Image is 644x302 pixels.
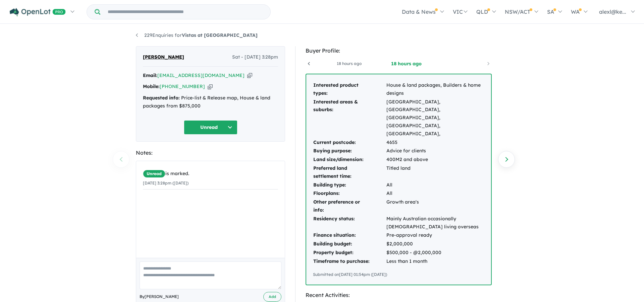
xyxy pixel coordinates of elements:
[313,271,484,278] div: Submitted on [DATE] 01:54pm ([DATE])
[386,164,484,181] td: Titled land
[386,147,484,155] td: Advice for clients
[386,231,484,240] td: Pre-approval ready
[136,148,285,157] div: Notes:
[313,248,386,257] td: Property budget:
[599,8,626,15] span: alexl@ke...
[143,72,157,78] strong: Email:
[386,98,484,138] td: [GEOGRAPHIC_DATA], [GEOGRAPHIC_DATA], [GEOGRAPHIC_DATA], [GEOGRAPHIC_DATA], [GEOGRAPHIC_DATA],
[386,257,484,266] td: Less than 1 month
[247,72,252,79] button: Copy
[208,83,213,90] button: Copy
[313,147,386,155] td: Buying purpose:
[313,215,386,231] td: Residency status:
[10,8,66,16] img: Openlot PRO Logo White
[386,81,484,98] td: House & land packages, Builders & home designs
[136,32,258,38] a: 229Enquiries forVistas at [GEOGRAPHIC_DATA]
[313,181,386,190] td: Building type:
[184,120,237,135] button: Unread
[143,170,278,178] div: is marked.
[313,257,386,266] td: Timeframe to purchase:
[136,31,508,40] nav: breadcrumb
[378,60,435,67] a: 18 hours ago
[313,240,386,248] td: Building budget:
[232,53,278,61] span: Sat - [DATE] 3:28pm
[143,53,184,61] span: [PERSON_NAME]
[313,138,386,147] td: Current postcode:
[102,5,269,19] input: Try estate name, suburb, builder or developer
[143,94,278,110] div: Price-list & Release map, House & land packages from $875,000
[386,189,484,198] td: All
[313,155,386,164] td: Land size/dimension:
[182,32,258,38] strong: Vistas at [GEOGRAPHIC_DATA]
[321,60,378,67] a: 18 hours ago
[143,95,180,101] strong: Requested info:
[143,170,165,178] span: Unread
[386,155,484,164] td: 400M2 and above
[386,240,484,248] td: $2,000,000
[313,164,386,181] td: Preferred land settlement time:
[313,81,386,98] td: Interested product types:
[263,292,281,302] button: Add
[386,198,484,215] td: Growth area's
[386,181,484,190] td: All
[313,189,386,198] td: Floorplans:
[386,215,484,231] td: Mainly Australian occasionally [DEMOGRAPHIC_DATA] living overseas
[313,231,386,240] td: Finance situation:
[386,248,484,257] td: $500,000 - @2,000,000
[160,83,205,89] a: [PHONE_NUMBER]
[143,83,160,89] strong: Mobile:
[313,98,386,138] td: Interested areas & suburbs:
[386,138,484,147] td: 4655
[157,72,245,78] a: [EMAIL_ADDRESS][DOMAIN_NAME]
[306,46,492,55] div: Buyer Profile:
[140,293,179,300] span: By [PERSON_NAME]
[313,198,386,215] td: Other preference or info:
[143,180,189,185] small: [DATE] 3:28pm ([DATE])
[306,291,492,300] div: Recent Activities:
